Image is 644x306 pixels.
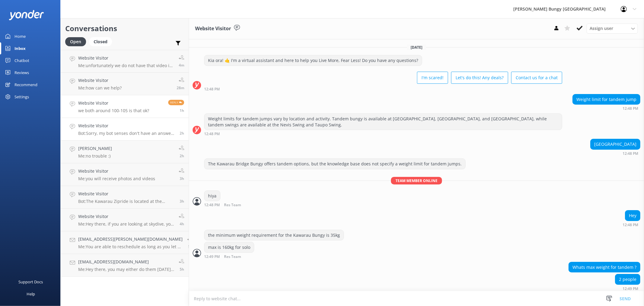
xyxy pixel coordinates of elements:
p: Me: no trouble :) [78,153,112,159]
span: 08:58am 10-Aug-2025 (UTC +12:00) Pacific/Auckland [188,244,193,249]
strong: 12:49 PM [204,255,220,259]
h3: Website Visitor [195,25,231,33]
span: 08:58am 10-Aug-2025 (UTC +12:00) Pacific/Auckland [180,267,184,272]
h4: Website Visitor [78,168,155,174]
p: Me: You are able to reschedule as long as you let us know 48hours prior [78,244,183,249]
div: 12:49pm 10-Aug-2025 (UTC +12:00) Pacific/Auckland [204,254,261,259]
a: Closed [89,38,115,45]
a: Website Visitorwe both around 100-105 is that ok?Reply1h [61,95,189,118]
div: 2 people [615,274,640,285]
p: Me: Hey there, if you are looking at skydive, you may want to head over to the skydive company's ... [78,221,174,227]
p: Bot: Sorry, my bot senses don't have an answer for that, please try and rephrase your question, I... [78,131,175,136]
span: 12:51pm 10-Aug-2025 (UTC +12:00) Pacific/Auckland [180,108,184,113]
h4: [EMAIL_ADDRESS][DOMAIN_NAME] [78,259,174,265]
div: Reviews [14,67,29,79]
button: I'm scared! [417,72,448,84]
div: Recommend [14,79,37,91]
h2: Conversations [65,23,184,34]
h4: [EMAIL_ADDRESS][PERSON_NAME][DOMAIN_NAME] [78,236,183,243]
p: Bot: The Kawarau Zipride is located at the [GEOGRAPHIC_DATA], 1693 [GEOGRAPHIC_DATA], [GEOGRAPHIC... [78,199,175,204]
span: Assign user [590,25,613,32]
div: Weight limits for tandem jumps vary by location and activity. Tandem bungy is available at [GEOGR... [204,114,562,130]
h4: Website Visitor [78,100,149,106]
div: Whats max weight for tandem ? [569,262,640,272]
div: Hey [625,210,640,221]
a: Website VisitorBot:The Kawarau Zipride is located at the [GEOGRAPHIC_DATA], 1693 [GEOGRAPHIC_DATA... [61,186,189,209]
div: max is 160kg for solo [204,242,254,252]
a: Website VisitorMe:how can we help?28m [61,73,189,95]
strong: 12:49 PM [623,287,638,291]
h4: Website Visitor [78,190,175,197]
div: Open [65,37,86,46]
span: Team member online [391,177,442,184]
span: Res Team [224,203,241,207]
div: [GEOGRAPHIC_DATA] [591,139,640,149]
div: hiya [204,191,220,201]
span: 09:43am 10-Aug-2025 (UTC +12:00) Pacific/Auckland [180,221,184,226]
strong: 12:48 PM [204,203,220,207]
div: Kia ora! 🤙 I'm a virtual assistant and here to help you Live More, Fear Less! Do you have any que... [204,55,422,66]
div: Closed [89,37,112,46]
p: Me: unfortunately we do not have that video in our system [78,63,174,68]
div: 12:48pm 10-Aug-2025 (UTC +12:00) Pacific/Auckland [590,151,640,155]
button: Contact us for a chat [511,72,562,84]
h4: Website Visitor [78,213,174,220]
div: Home [14,30,26,42]
div: The Kawarau Bridge Bungy offers tandem options, but the knowledge base does not specify a weight ... [204,159,465,169]
a: Website VisitorMe:unfortunately we do not have that video in our system4m [61,50,189,73]
div: Chatbot [14,54,29,67]
a: Open [65,38,89,45]
div: Help [27,288,35,300]
span: [DATE] [407,45,426,50]
strong: 12:48 PM [204,87,220,91]
strong: 12:48 PM [623,152,638,155]
h4: Website Visitor [78,122,175,129]
span: 01:37pm 10-Aug-2025 (UTC +12:00) Pacific/Auckland [177,85,184,90]
a: Website VisitorMe:you will receive photos and videos3h [61,163,189,186]
p: Me: how can we help? [78,85,122,91]
span: 02:02pm 10-Aug-2025 (UTC +12:00) Pacific/Auckland [179,63,184,68]
div: Settings [14,91,29,103]
span: Res Team [224,255,241,259]
span: 11:28am 10-Aug-2025 (UTC +12:00) Pacific/Auckland [180,153,184,158]
p: Me: Hey there, you may either do them [DATE] or split them up. We always recommend doing them in ... [78,267,174,272]
span: 11:00am 10-Aug-2025 (UTC +12:00) Pacific/Auckland [180,176,184,181]
a: Website VisitorMe:Hey there, if you are looking at skydive, you may want to head over to the skyd... [61,209,189,231]
span: Reply [168,100,184,105]
button: Let's do this! Any deals? [451,72,508,84]
h4: [PERSON_NAME] [78,145,112,152]
div: Inbox [14,42,26,54]
a: [EMAIL_ADDRESS][DOMAIN_NAME]Me:Hey there, you may either do them [DATE] or split them up. We alwa... [61,254,189,277]
img: yonder-white-logo.png [9,10,44,20]
h4: Website Visitor [78,55,174,61]
p: Me: you will receive photos and videos [78,176,155,181]
strong: 12:48 PM [204,132,220,136]
div: 12:49pm 10-Aug-2025 (UTC +12:00) Pacific/Auckland [615,286,640,291]
div: 12:48pm 10-Aug-2025 (UTC +12:00) Pacific/Auckland [204,203,261,207]
div: Weight limit for tandem jump [573,94,640,105]
div: Assign User [587,24,638,33]
strong: 12:48 PM [623,223,638,227]
h4: Website Visitor [78,77,122,84]
a: Website VisitorBot:Sorry, my bot senses don't have an answer for that, please try and rephrase yo... [61,118,189,141]
div: Support Docs [19,276,43,288]
div: 12:48pm 10-Aug-2025 (UTC +12:00) Pacific/Auckland [572,106,640,110]
span: 10:33am 10-Aug-2025 (UTC +12:00) Pacific/Auckland [180,199,184,204]
div: 12:48pm 10-Aug-2025 (UTC +12:00) Pacific/Auckland [623,223,640,227]
div: 12:48pm 10-Aug-2025 (UTC +12:00) Pacific/Auckland [204,87,562,91]
span: 11:54am 10-Aug-2025 (UTC +12:00) Pacific/Auckland [180,131,184,136]
a: [PERSON_NAME]Me:no trouble :)2h [61,141,189,163]
a: [EMAIL_ADDRESS][PERSON_NAME][DOMAIN_NAME]Me:You are able to reschedule as long as you let us know... [61,231,189,254]
div: the minimum weight requirement for the Kawarau Bungy is 35kg [204,230,344,240]
p: we both around 100-105 is that ok? [78,108,149,113]
div: 12:48pm 10-Aug-2025 (UTC +12:00) Pacific/Auckland [204,132,562,136]
strong: 12:48 PM [623,107,638,110]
